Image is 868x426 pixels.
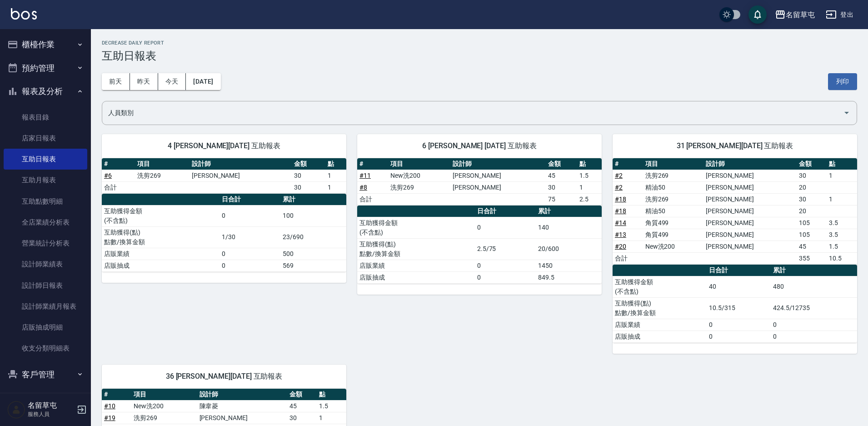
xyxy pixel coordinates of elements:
td: 569 [280,260,346,271]
button: 列印 [828,73,857,90]
td: 45 [797,241,827,252]
td: 1 [317,412,346,424]
td: [PERSON_NAME] [190,170,292,181]
td: 精油50 [643,205,703,217]
td: 20 [797,181,827,193]
td: 10.5/315 [707,297,771,319]
a: 全店業績分析表 [4,212,87,233]
td: 陳韋菱 [197,400,288,412]
td: [PERSON_NAME] [703,241,797,252]
td: New洗200 [643,241,703,252]
button: 客戶管理 [4,363,87,386]
td: [PERSON_NAME] [703,181,797,193]
th: 點 [827,158,857,170]
td: [PERSON_NAME] [703,205,797,217]
a: #13 [615,231,626,238]
th: 累計 [771,265,857,276]
span: 31 [PERSON_NAME][DATE] 互助報表 [624,141,846,150]
th: 設計師 [197,389,288,401]
a: 設計師業績月報表 [4,296,87,317]
td: 30 [292,181,325,193]
a: #6 [104,172,112,179]
td: 10.5 [827,252,857,264]
td: 30 [797,170,827,181]
td: [PERSON_NAME] [703,217,797,229]
td: 店販業績 [357,260,475,271]
table: a dense table [613,265,857,343]
a: 收支分類明細表 [4,338,87,359]
td: 0 [475,217,536,238]
td: 1/30 [219,226,281,248]
td: 1 [827,170,857,181]
td: 2.5 [577,193,602,205]
td: 140 [536,217,602,238]
td: 480 [771,276,857,297]
td: 0 [475,271,536,283]
table: a dense table [357,158,602,205]
td: 互助獲得(點) 點數/換算金額 [613,297,707,319]
th: 點 [325,158,346,170]
table: a dense table [102,194,346,272]
a: #2 [615,172,623,179]
td: 店販抽成 [613,331,707,342]
th: 日合計 [475,205,536,217]
td: 3.5 [827,229,857,241]
td: 1 [577,181,602,193]
td: 30 [287,412,317,424]
div: 名留草屯 [786,9,815,20]
td: 500 [280,248,346,260]
h2: Decrease Daily Report [102,40,857,46]
td: 0 [475,260,536,271]
td: 互助獲得(點) 點數/換算金額 [102,226,219,248]
th: 金額 [546,158,577,170]
th: 項目 [643,158,703,170]
td: 849.5 [536,271,602,283]
button: 櫃檯作業 [4,33,87,56]
td: 1 [827,193,857,205]
th: 點 [577,158,602,170]
td: New洗200 [131,400,197,412]
td: 洗剪269 [131,412,197,424]
td: 100 [280,205,346,226]
td: 角質499 [643,229,703,241]
a: 營業統計分析表 [4,233,87,254]
td: 1450 [536,260,602,271]
th: 日合計 [707,265,771,276]
th: 金額 [292,158,325,170]
a: 設計師業績表 [4,254,87,275]
td: 75 [546,193,577,205]
th: # [357,158,389,170]
button: [DATE] [186,73,220,90]
td: 0 [707,331,771,342]
td: 40 [707,276,771,297]
a: 報表目錄 [4,107,87,128]
td: 角質499 [643,217,703,229]
td: 洗剪269 [643,193,703,205]
th: 設計師 [190,158,292,170]
td: 105 [797,229,827,241]
button: 預約管理 [4,56,87,80]
p: 服務人員 [28,410,74,418]
td: 45 [287,400,317,412]
a: #8 [359,184,367,191]
th: 項目 [135,158,190,170]
th: 項目 [388,158,450,170]
a: 互助日報表 [4,149,87,170]
td: 20/600 [536,238,602,260]
button: 今天 [158,73,186,90]
td: 互助獲得金額 (不含點) [102,205,219,226]
th: 項目 [131,389,197,401]
span: 6 [PERSON_NAME] [DATE] 互助報表 [368,141,591,150]
td: 30 [546,181,577,193]
h3: 互助日報表 [102,50,857,62]
a: 設計師日報表 [4,275,87,296]
span: 4 [PERSON_NAME][DATE] 互助報表 [113,141,335,150]
a: 店家日報表 [4,128,87,149]
td: 1.5 [317,400,346,412]
td: 105 [797,217,827,229]
td: 3.5 [827,217,857,229]
a: #11 [359,172,371,179]
td: [PERSON_NAME] [450,170,546,181]
input: 人員名稱 [106,105,839,121]
a: #2 [615,184,623,191]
